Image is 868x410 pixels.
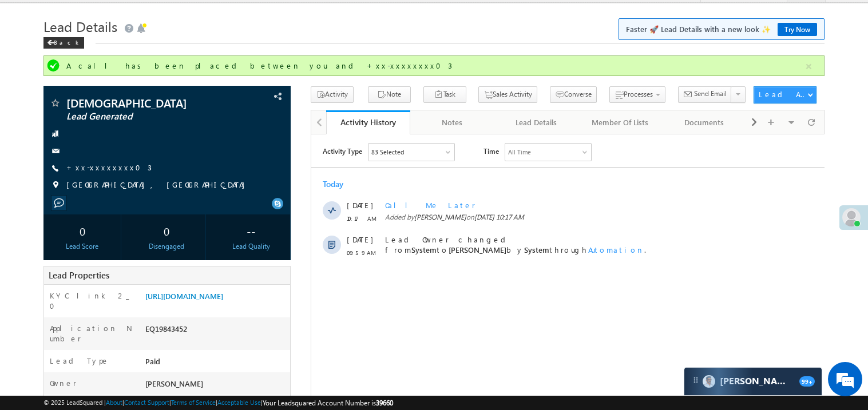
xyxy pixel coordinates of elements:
[217,399,261,406] a: Acceptable Use
[103,78,155,87] span: [PERSON_NAME]
[504,116,568,129] div: Lead Details
[215,220,287,241] div: --
[678,86,732,103] button: Send Email
[35,66,61,76] span: [DATE]
[720,376,794,387] span: Carter
[46,241,118,252] div: Lead Score
[759,89,807,99] div: Lead Actions
[142,323,290,339] div: EQ19843452
[368,86,411,103] button: Note
[74,78,450,88] span: Added by on
[142,356,290,372] div: Paid
[326,110,410,134] a: Activity History
[66,97,220,109] span: [DEMOGRAPHIC_DATA]
[410,110,494,134] a: Notes
[156,321,208,337] em: Start Chat
[311,86,354,103] button: Activity
[60,60,192,75] div: Chat with us now
[43,37,90,46] a: Back
[130,241,203,252] div: Disengaged
[171,399,216,406] a: Terms of Service
[60,13,93,23] div: 83 Selected
[35,100,61,110] span: [DATE]
[43,37,84,49] div: Back
[609,86,665,103] button: Processes
[137,110,195,120] span: [PERSON_NAME]
[778,23,817,36] a: Try Now
[624,90,653,98] span: Processes
[145,379,203,388] span: [PERSON_NAME]
[66,61,804,71] div: A call has been placed between you and +xx-xxxxxxxx03
[50,323,133,344] label: Application Number
[57,9,143,26] div: Sales Activity,Email Bounced,Email Link Clicked,Email Marked Spam,Email Opened & 78 more..
[106,399,122,406] a: About
[703,375,715,388] img: Carter
[694,89,727,99] span: Send Email
[215,241,287,252] div: Lead Quality
[50,356,109,366] label: Lead Type
[50,378,77,388] label: Owner
[684,367,822,396] div: carter-dragCarter[PERSON_NAME]99+
[66,111,220,122] span: Lead Generated
[423,86,466,103] button: Task
[691,376,700,385] img: carter-drag
[277,110,333,120] span: Automation
[754,86,817,104] button: Lead Actions
[213,110,238,120] span: System
[49,269,109,281] span: Lead Properties
[494,110,578,134] a: Lead Details
[626,23,817,35] span: Faster 🚀 Lead Details with a new look ✨
[43,17,117,35] span: Lead Details
[35,113,70,124] span: 09:59 AM
[66,162,152,172] a: +xx-xxxxxxxx03
[46,220,118,241] div: 0
[66,180,251,191] span: [GEOGRAPHIC_DATA], [GEOGRAPHIC_DATA]
[335,117,402,128] div: Activity History
[43,397,393,408] span: © 2025 LeadSquared | | | | |
[188,6,215,33] div: Minimize live chat window
[550,86,597,103] button: Converse
[19,60,48,75] img: d_60004797649_company_0_60004797649
[145,291,223,301] a: [URL][DOMAIN_NAME]
[74,100,335,120] span: Lead Owner changed from to by through .
[376,399,393,407] span: 39660
[11,45,49,55] div: Today
[100,110,125,120] span: System
[588,116,652,129] div: Member Of Lists
[74,66,164,75] span: Call Me Later
[130,220,203,241] div: 0
[663,110,747,134] a: Documents
[172,9,188,26] span: Time
[124,399,169,406] a: Contact Support
[197,13,220,23] div: All Time
[163,78,213,87] span: [DATE] 10:17 AM
[263,399,393,407] span: Your Leadsquared Account Number is
[15,106,209,312] textarea: Type your message and hit 'Enter'
[672,116,736,129] div: Documents
[478,86,537,103] button: Sales Activity
[35,79,70,89] span: 10:17 AM
[578,110,663,134] a: Member Of Lists
[50,290,133,311] label: KYC link 2_0
[11,9,51,26] span: Activity Type
[419,116,484,129] div: Notes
